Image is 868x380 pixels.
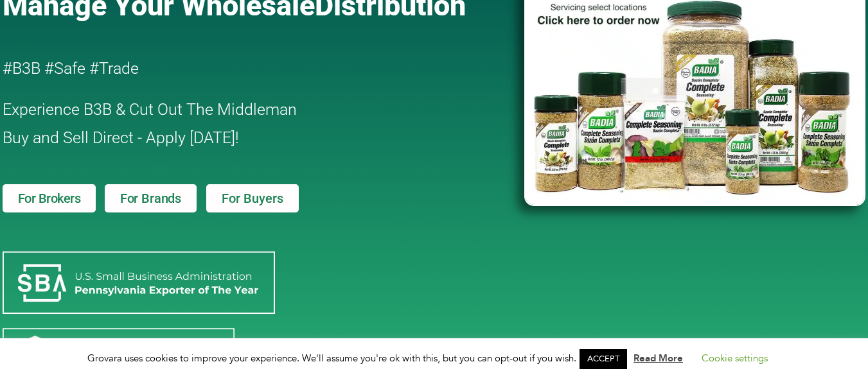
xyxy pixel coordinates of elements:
span: Buy and Sell Direct - Apply [DATE]! [3,128,239,147]
h2: #B3B #Safe #Trade [3,55,451,83]
a: Cookie settings [702,352,768,365]
span: For Brokers [18,192,81,205]
a: For Buyers [206,184,299,212]
span: Experience B3B & Cut Out The Middleman [3,100,297,119]
a: For Brands [105,184,197,212]
a: For Brokers [3,184,96,212]
span: For Brands [120,192,181,205]
a: Read More [633,352,683,365]
span: Grovara uses cookies to improve your experience. We'll assume you're ok with this, but you can op... [87,352,781,365]
a: ACCEPT [580,349,627,369]
span: For Buyers [222,192,283,205]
